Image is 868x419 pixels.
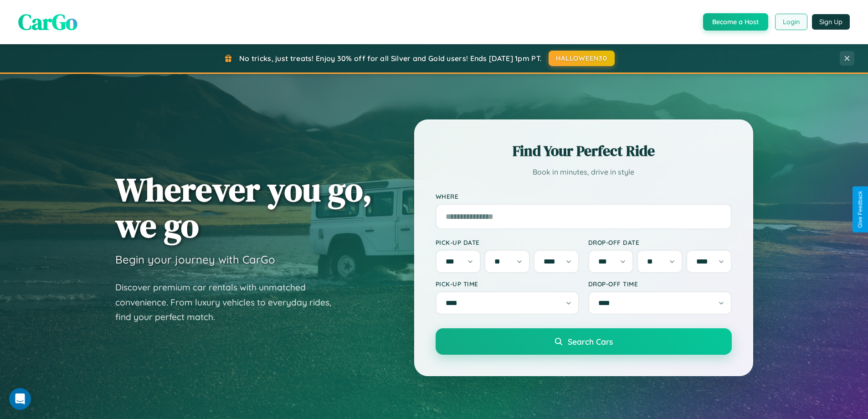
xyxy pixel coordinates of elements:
[588,238,732,246] label: Drop-off Date
[436,238,579,246] label: Pick-up Date
[115,280,343,325] p: Discover premium car rentals with unmatched convenience. From luxury vehicles to everyday rides, ...
[436,328,732,355] button: Search Cars
[703,13,768,31] button: Become a Host
[239,54,542,63] span: No tricks, just treats! Enjoy 30% off for all Silver and Gold users! Ends [DATE] 1pm PT.
[115,253,275,266] h3: Begin your journey with CarGo
[436,141,732,161] h2: Find Your Perfect Ride
[588,280,732,288] label: Drop-off Time
[549,51,615,66] button: HALLOWEEN30
[812,14,850,30] button: Sign Up
[775,14,807,30] button: Login
[9,388,31,410] iframe: Intercom live chat
[857,191,863,228] div: Give Feedback
[436,192,732,200] label: Where
[115,171,372,243] h1: Wherever you go, we go
[436,280,579,288] label: Pick-up Time
[568,336,613,347] span: Search Cars
[436,166,732,179] p: Book in minutes, drive in style
[18,7,77,37] span: CarGo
